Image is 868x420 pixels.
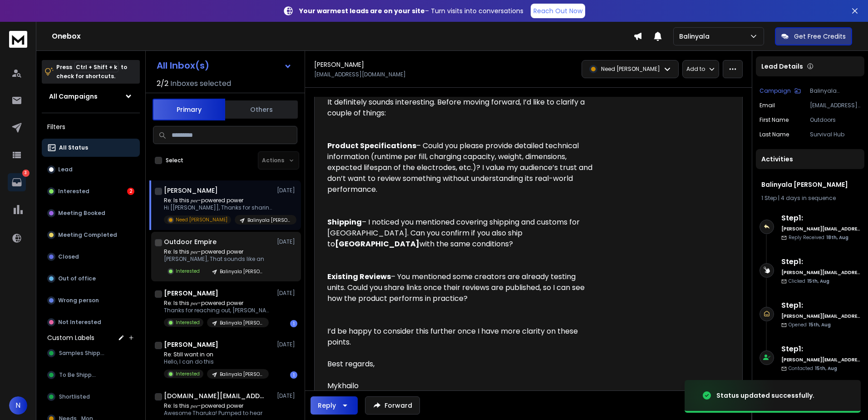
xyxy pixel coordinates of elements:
[327,271,592,304] p: – You mentioned some creators are already testing units. Could you share links once their reviews...
[789,321,831,328] p: Opened
[153,99,225,120] button: Primary
[810,116,861,124] p: Outdoors
[277,290,297,297] p: [DATE]
[756,149,864,169] div: Activities
[761,62,803,71] p: Lead Details
[42,270,140,288] button: Out of office
[42,226,140,244] button: Meeting Completed
[290,371,297,379] div: 1
[810,131,861,138] p: Survival Hub
[327,86,592,119] p: Thanks for sharing more details about the Al-Air Generator Power Lamp. It definitely sounds inter...
[716,391,814,400] div: Status updated successfully.
[47,333,94,342] h3: Custom Labels
[42,291,140,310] button: Wrong person
[761,180,859,189] h1: Balinyala [PERSON_NAME]
[157,78,168,89] span: 2 / 2
[164,248,269,255] p: Re: Is this 𝑝𝑒𝑒-powered power
[311,396,358,415] button: Reply
[327,271,391,282] strong: Existing Reviews
[74,62,118,72] span: Ctrl + Shift + k
[42,139,140,157] button: All Status
[164,204,273,211] p: Hі [[PERSON_NAME]], Thanks for sharing
[157,61,209,70] h1: All Inbox(s)
[220,268,263,275] p: Balinyala [PERSON_NAME]
[314,60,364,69] h1: [PERSON_NAME]
[327,140,592,195] p: – Could you please provide detailed technical information (runtime per fill, charging capacity, w...
[679,32,713,41] p: Balinyala
[794,32,846,41] p: Get Free Credits
[164,410,271,417] p: Awesome Tharuka! Pumped to hear
[826,234,848,241] span: 18th, Aug
[759,131,789,138] p: Last Name
[42,388,140,406] button: Shortlisted
[327,217,592,250] p: – I noticed you mentioned covering shipping and customs for [GEOGRAPHIC_DATA]. Can you confirm if...
[759,102,775,109] p: Email
[789,278,829,285] p: Clicked
[277,238,297,245] p: [DATE]
[807,278,829,285] span: 15th, Aug
[601,65,660,73] p: Need [PERSON_NAME]
[299,6,523,15] p: – Turn visits into conversations
[8,173,26,191] a: 3
[789,365,837,372] p: Contacted
[149,56,299,75] button: All Inbox(s)
[761,194,777,202] span: 1 Step
[781,313,861,320] h6: [PERSON_NAME][EMAIL_ADDRESS][PERSON_NAME][DOMAIN_NAME]
[781,269,861,276] h6: [PERSON_NAME][EMAIL_ADDRESS][PERSON_NAME][DOMAIN_NAME]
[277,392,297,400] p: [DATE]
[290,320,297,327] div: 1
[58,166,73,173] p: Lead
[781,356,861,363] h6: [PERSON_NAME][EMAIL_ADDRESS][PERSON_NAME][DOMAIN_NAME]
[810,87,861,95] p: Balinyala [PERSON_NAME]
[164,237,217,246] h1: Outdoor Empire
[176,370,200,377] p: Interested
[42,120,140,133] h3: Filters
[9,396,27,415] button: N
[789,234,848,241] p: Reply Received
[247,217,291,224] p: Balinyala [PERSON_NAME]
[58,210,105,217] p: Meeting Booked
[686,65,705,73] p: Add to
[42,344,140,362] button: Samples Shipped
[810,102,861,109] p: [EMAIL_ADDRESS][DOMAIN_NAME]
[327,217,362,227] strong: Shipping
[314,71,406,78] p: [EMAIL_ADDRESS][DOMAIN_NAME]
[58,231,117,239] p: Meeting Completed
[327,140,416,151] strong: Product Specifications
[335,239,419,249] strong: [GEOGRAPHIC_DATA]
[277,187,297,194] p: [DATE]
[327,326,592,348] p: I’d be happy to consider this further once I have more clarity on these points.
[775,27,852,45] button: Get Free Credits
[58,297,99,304] p: Wrong person
[781,213,861,224] h6: Step 1 :
[299,6,425,15] strong: Your warmest leads are on your site
[225,100,298,120] button: Others
[761,195,859,202] div: |
[59,144,88,151] p: All Status
[781,194,836,202] span: 4 days in sequence
[164,351,269,358] p: Re: Still want in on
[58,253,79,260] p: Closed
[127,188,134,195] div: 2
[809,321,831,328] span: 15th, Aug
[42,248,140,266] button: Closed
[781,344,861,355] h6: Step 1 :
[22,170,30,177] p: 3
[42,204,140,222] button: Meeting Booked
[277,341,297,348] p: [DATE]
[781,300,861,311] h6: Step 1 :
[176,319,200,326] p: Interested
[176,268,200,275] p: Interested
[164,402,271,410] p: Re: Is this 𝑝𝑒𝑒-powered power
[42,182,140,200] button: Interested2
[58,319,101,326] p: Not Interested
[49,92,98,101] h1: All Campaigns
[176,216,227,223] p: Need [PERSON_NAME]
[9,31,27,48] img: logo
[164,186,218,195] h1: [PERSON_NAME]
[164,300,273,307] p: Re: Is this 𝑝𝑒𝑒-powered power
[531,4,585,18] a: Reach Out Now
[58,275,96,282] p: Out of office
